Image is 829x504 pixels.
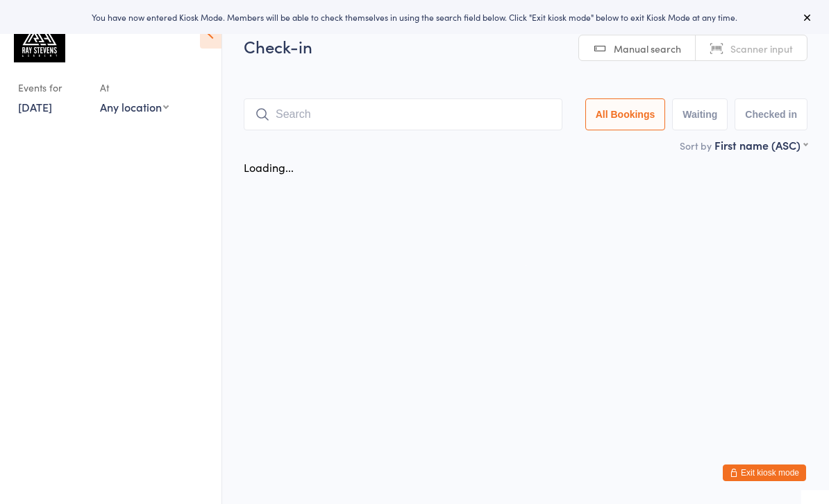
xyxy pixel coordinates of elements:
div: Loading... [244,159,294,175]
button: Checked in [735,98,807,130]
input: Search [244,98,562,130]
div: At [100,76,169,99]
button: Waiting [672,98,728,130]
div: Any location [100,99,169,114]
img: Ray Stevens Academy (Martial Sports Management Ltd T/A Ray Stevens Academy) [14,10,65,62]
label: Sort by [680,139,712,153]
div: You have now entered Kiosk Mode. Members will be able to check themselves in using the search fie... [22,11,807,23]
button: Exit kiosk mode [723,464,806,481]
a: [DATE] [18,99,52,114]
div: Events for [18,76,86,99]
button: All Bookings [585,98,666,130]
span: Manual search [614,42,681,55]
span: Scanner input [730,42,793,55]
h2: Check-in [244,35,807,58]
div: First name (ASC) [714,137,807,153]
